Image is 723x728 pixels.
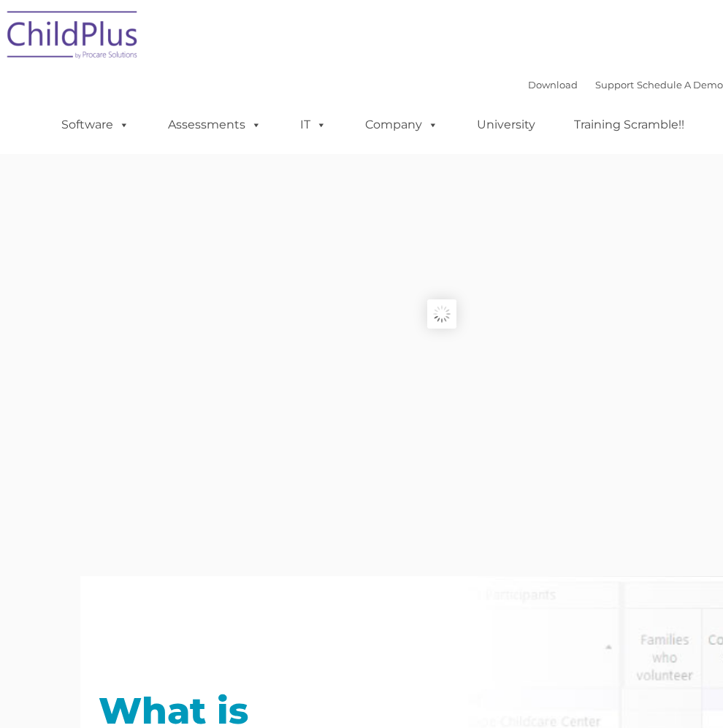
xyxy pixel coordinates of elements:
a: Download [528,79,578,91]
a: IT [286,110,341,139]
a: Software [47,110,144,139]
a: Support [595,79,634,91]
a: Company [351,110,453,139]
a: Assessments [153,110,276,139]
font: | [528,79,723,91]
a: Training Scramble!! [559,110,699,139]
a: University [462,110,550,139]
a: Schedule A Demo [637,79,723,91]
